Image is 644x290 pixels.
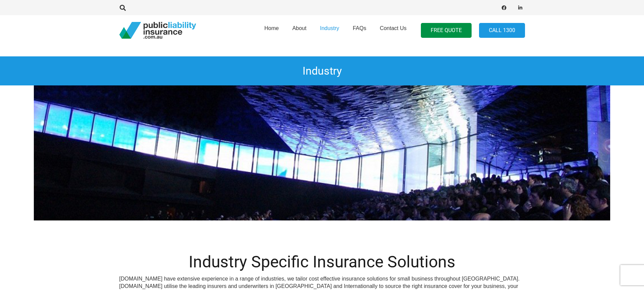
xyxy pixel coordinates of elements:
a: FREE QUOTE [421,23,472,38]
a: About [286,13,313,48]
span: Home [264,25,279,31]
a: Industry [313,13,346,48]
a: LinkedIn [516,3,525,12]
a: Home [258,13,286,48]
a: Facebook [499,3,509,12]
a: FAQs [346,13,373,48]
img: Industry Specific Insurance Solutions [34,85,610,220]
span: About [292,25,307,31]
a: Search [116,5,130,11]
a: Contact Us [373,13,413,48]
h1: Industry Specific Insurance Solutions [119,252,525,272]
a: Call 1300 [479,23,525,38]
span: Contact Us [380,25,406,31]
span: Industry [320,25,339,31]
span: FAQs [353,25,366,31]
a: pli_logotransparent [119,22,196,39]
